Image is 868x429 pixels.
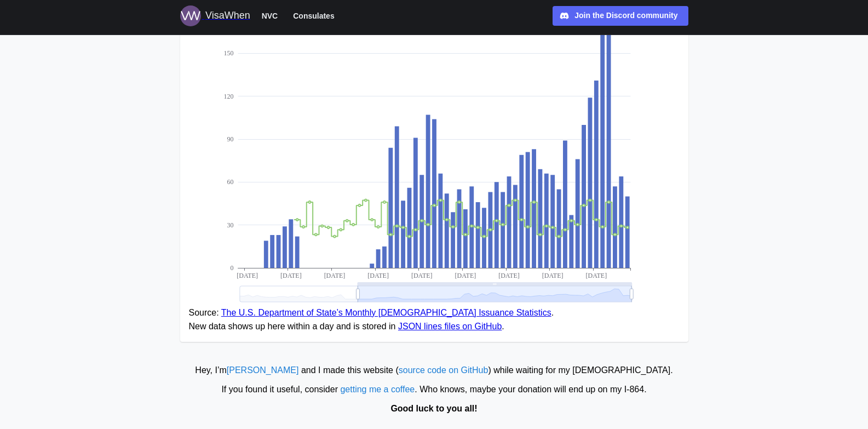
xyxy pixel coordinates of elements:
[293,9,334,22] span: Consulates
[542,272,563,279] text: [DATE]
[5,383,863,397] div: If you found it useful, consider . Who knows, maybe your donation will end up on my I‑864.
[324,272,345,279] text: [DATE]
[180,5,250,26] a: Logo for VisaWhen VisaWhen
[5,364,863,377] div: Hey, I’m and I made this website ( ) while waiting for my [DEMOGRAPHIC_DATA].
[237,272,258,279] text: [DATE]
[257,9,283,23] button: NVC
[180,5,201,26] img: Logo for VisaWhen
[227,365,299,375] a: [PERSON_NAME]
[340,385,415,394] a: getting me a coffee
[227,135,233,143] text: 90
[455,272,476,279] text: [DATE]
[280,272,301,279] text: [DATE]
[5,402,863,416] div: Good luck to you all!
[227,221,233,228] text: 30
[227,178,233,186] text: 60
[367,272,389,279] text: [DATE]
[574,10,677,22] div: Join the Discord community
[411,272,432,279] text: [DATE]
[262,9,278,22] span: NVC
[223,92,233,100] text: 120
[230,264,233,272] text: 0
[205,8,250,24] div: VisaWhen
[553,6,688,26] a: Join the Discord community
[189,306,680,334] figcaption: Source: . New data shows up here within a day and is stored in .
[223,49,233,57] text: 150
[399,365,488,375] a: source code on GitHub
[585,272,607,279] text: [DATE]
[288,9,339,23] button: Consulates
[498,272,520,279] text: [DATE]
[398,322,502,331] a: JSON lines files on GitHub
[221,308,551,317] a: The U.S. Department of State’s Monthly [DEMOGRAPHIC_DATA] Issuance Statistics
